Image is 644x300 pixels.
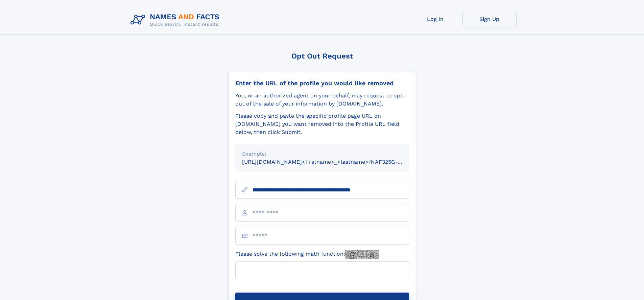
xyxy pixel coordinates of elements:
div: Opt Out Request [228,52,416,60]
label: Please solve the following math function: [235,250,379,259]
a: Sign Up [462,11,517,27]
div: Example: [242,150,402,158]
div: Enter the URL of the profile you would like removed [235,79,409,87]
div: Please copy and paste the specific profile page URL on [DOMAIN_NAME] you want removed into the Pr... [235,112,409,136]
div: You, or an authorized agent on your behalf, may request to opt-out of the sale of your informatio... [235,92,409,108]
small: [URL][DOMAIN_NAME]<firstname>_<lastname>/NAF325G-xxxxxxxx [242,159,422,165]
a: Log In [408,11,462,27]
img: Logo Names and Facts [128,11,225,29]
